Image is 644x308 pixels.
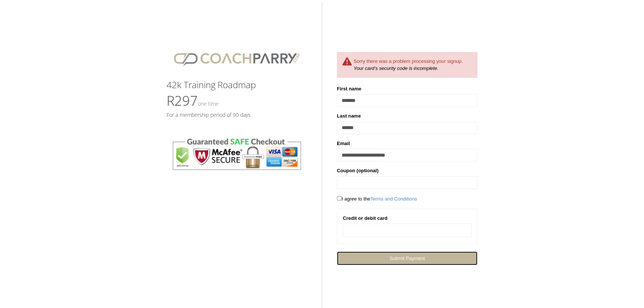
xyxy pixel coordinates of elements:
label: Last name [337,112,361,120]
a: Terms and Conditions [370,196,417,202]
label: Credit or debit card [343,215,387,222]
label: Coupon (optional) [337,167,379,174]
iframe: Secure card payment input frame [348,227,467,234]
h3: 42k Training Roadmap [167,80,307,90]
small: One time [198,100,219,107]
a: Submit Payment [337,251,477,265]
label: First name [337,85,361,93]
img: CPlogo.png [167,45,307,73]
span: Sorry there was a problem processing your signup. [354,58,463,64]
span: I agree to the [337,196,417,202]
i: Your card’s security code is incomplete. [354,65,438,71]
h5: For a membership period of 90 days [167,112,307,118]
label: Email [337,140,350,147]
span: R297 [167,92,219,110]
span: Submit Payment [389,256,425,261]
